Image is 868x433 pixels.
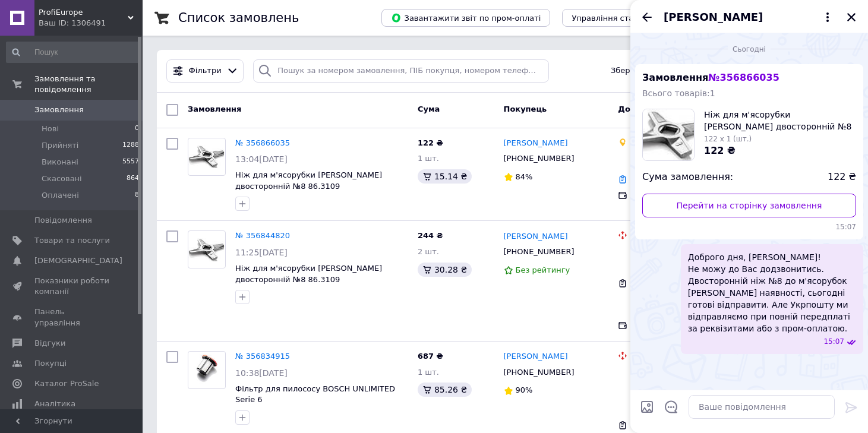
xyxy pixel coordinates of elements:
a: Фото товару [188,138,226,176]
div: Ваш ID: 1306491 [39,18,143,29]
input: Пошук за номером замовлення, ПІБ покупця, номером телефону, Email, номером накладної [253,59,549,83]
span: Аналітика [34,399,75,409]
span: 0 [135,124,139,134]
span: Всього товарів: 1 [642,89,715,98]
span: Відгуки [34,338,65,349]
img: Фото товару [191,352,223,388]
span: 84% [516,172,533,181]
span: 122 ₴ [704,145,736,156]
span: [PHONE_NUMBER] [504,368,575,377]
span: Управління статусами [572,14,662,23]
span: ProfiEurope [39,7,128,18]
span: № 356866035 [708,72,779,83]
div: 12.08.2025 [635,43,863,55]
span: 5557 [122,157,139,167]
span: Покупці [34,358,67,369]
span: Доставка та оплата [618,105,706,113]
span: Повідомлення [34,215,92,226]
span: 1288 [122,140,139,151]
div: 30.28 ₴ [418,263,472,277]
span: Доброго дня, [PERSON_NAME]! Не можу до Вас додзвонитись. Двосторонній ніж №8 до м'ясорубок [PERSO... [688,251,856,334]
img: Фото товару [188,145,225,168]
input: Пошук [6,42,140,63]
div: 15.14 ₴ [418,169,472,184]
span: Фільтри [189,65,222,77]
span: 864 [127,173,139,184]
a: Ніж для м'ясорубки [PERSON_NAME] двосторонній №8 86.3109 [235,170,382,191]
span: 15:07 12.08.2025 [823,337,844,347]
span: 1 шт. [418,154,439,163]
span: Cума [418,105,440,113]
span: Виконані [42,157,78,167]
span: Товари та послуги [34,235,110,246]
span: [PHONE_NUMBER] [504,154,575,163]
span: Покупець [504,105,547,113]
span: Нові [42,124,59,134]
span: 244 ₴ [418,231,443,240]
button: Закрити [844,10,858,24]
a: Фільтр для пилососу BOSCH UNLIMITED Serie 6 [235,384,395,404]
span: Замовлення [188,105,241,113]
a: [PERSON_NAME] [504,231,568,242]
span: [PERSON_NAME] [664,10,763,25]
span: Показники роботи компанії [34,276,110,297]
a: [PERSON_NAME] [504,138,568,149]
span: 11:25[DATE] [235,248,288,257]
a: № 356834915 [235,352,290,361]
img: 1375746693_w100_h100_nozh-dlya-myasorubki.jpg [643,109,694,160]
span: Оплачені [42,190,79,201]
span: Прийняті [42,140,78,151]
span: Ніж для м'ясорубки [PERSON_NAME] двосторонній №8 86.3109 [704,109,856,132]
span: 13:04[DATE] [235,154,288,164]
span: 90% [516,385,533,394]
div: 85.26 ₴ [418,383,472,397]
span: 687 ₴ [418,352,443,361]
span: Панель управління [34,306,110,328]
span: Каталог ProSale [34,378,99,389]
span: Скасовані [42,173,82,184]
a: Ніж для м'ясорубки [PERSON_NAME] двосторонній №8 86.3109 [235,264,382,284]
span: [PHONE_NUMBER] [504,247,575,256]
span: 2 шт. [418,247,439,256]
a: № 356866035 [235,138,290,147]
span: Замовлення та повідомлення [34,74,143,95]
button: Назад [640,10,654,24]
button: Завантажити звіт по пром-оплаті [381,9,550,27]
span: Сума замовлення: [642,170,733,184]
span: Завантажити звіт по пром-оплаті [391,12,541,23]
button: Управління статусами [562,9,672,27]
a: Фото товару [188,351,226,389]
span: 122 ₴ [828,170,856,184]
button: Відкрити шаблони відповідей [664,399,679,415]
span: 10:38[DATE] [235,368,288,378]
h1: Список замовлень [178,11,299,25]
span: Замовлення [642,72,779,83]
span: 8 [135,190,139,201]
a: [PERSON_NAME] [504,351,568,362]
span: 15:07 12.08.2025 [642,222,856,232]
span: [DEMOGRAPHIC_DATA] [34,255,122,266]
img: Фото товару [188,238,225,261]
span: Збережені фільтри: [611,65,692,77]
span: 1 шт. [418,368,439,377]
a: Фото товару [188,230,226,268]
span: Замовлення [34,105,84,115]
span: Без рейтингу [516,266,570,274]
span: 122 ₴ [418,138,443,147]
span: 122 x 1 (шт.) [704,135,752,143]
a: № 356844820 [235,231,290,240]
a: Перейти на сторінку замовлення [642,194,856,217]
span: Сьогодні [728,45,771,55]
button: [PERSON_NAME] [664,10,835,25]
